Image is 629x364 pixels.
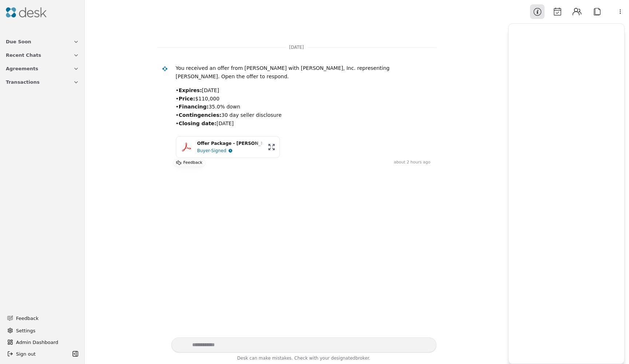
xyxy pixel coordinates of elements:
div: Desk can make mistakes. Check with your broker. [171,355,436,364]
span: [DATE] [286,44,307,51]
span: Sign out [16,350,36,358]
textarea: Write your prompt here [171,337,436,352]
button: Admin Dashboard [4,336,80,348]
p: Feedback [183,159,202,167]
span: Due Soon [6,38,31,45]
div: Buyer-Signed [197,147,226,154]
button: Settings [4,325,80,336]
span: Transactions [6,78,40,86]
button: Recent Chats [1,48,83,62]
img: Desk [6,7,47,17]
button: Offer Package - [PERSON_NAME] XX [GEOGRAPHIC_DATA]Buyer-Signed [176,136,280,158]
button: Due Soon [1,35,83,48]
button: Transactions [1,75,83,89]
div: Offer Package - [PERSON_NAME] XX [GEOGRAPHIC_DATA] [197,140,264,147]
strong: Closing date: [179,120,217,126]
strong: Price: [179,96,195,102]
time: about 2 hours ago [394,159,431,166]
span: Settings [16,327,35,335]
button: Sign out [4,348,70,360]
span: Recent Chats [6,51,41,59]
strong: Expires: [179,87,202,93]
span: Admin Dashboard [16,339,78,346]
button: Feedback [3,312,79,325]
p: • [DATE] • $110,000 • 35.0% down • 30 day seller disclosure • [DATE] [176,86,431,127]
span: designated [331,356,355,361]
button: Agreements [1,62,83,75]
span: Feedback [16,314,75,322]
strong: Financing: [179,104,209,110]
span: Agreements [6,65,38,72]
p: You received an offer from [PERSON_NAME] with [PERSON_NAME], Inc. representing [PERSON_NAME]. Ope... [176,64,431,80]
img: Desk [162,66,168,72]
strong: Contingencies: [179,112,221,118]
